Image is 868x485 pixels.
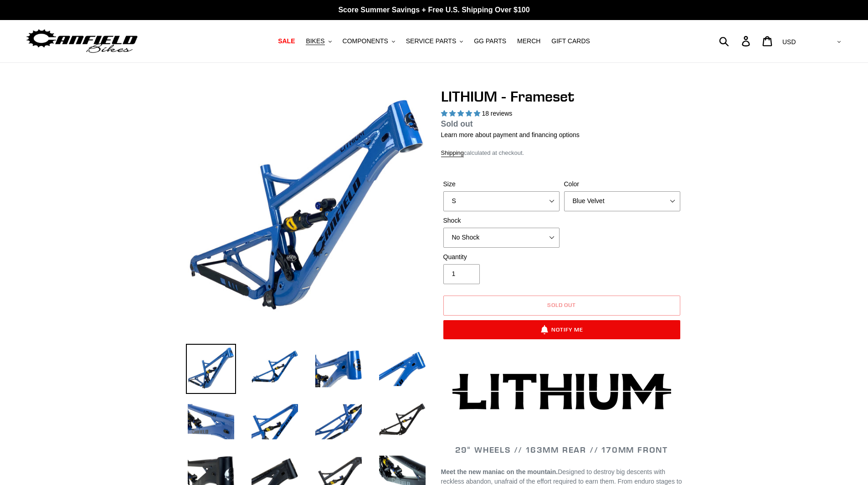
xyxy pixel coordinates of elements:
[441,119,473,128] span: Sold out
[469,35,511,47] a: GG PARTS
[401,35,467,47] button: SERVICE PARTS
[551,37,590,45] span: GIFT CARDS
[278,37,295,45] span: SALE
[25,27,139,56] img: Canfield Bikes
[306,37,324,45] span: BIKES
[441,110,482,117] span: 5.00 stars
[313,344,364,394] img: Load image into Gallery viewer, LITHIUM - Frameset
[513,35,545,47] a: MERCH
[443,252,560,262] label: Quantity
[301,35,336,47] button: BIKES
[186,397,236,447] img: Load image into Gallery viewer, LITHIUM - Frameset
[186,344,236,394] img: Load image into Gallery viewer, LITHIUM - Frameset
[250,344,300,394] img: Load image into Gallery viewer, LITHIUM - Frameset
[441,468,558,475] b: Meet the new maniac on the mountain.
[313,397,364,447] img: Load image into Gallery viewer, LITHIUM - Frameset
[338,35,400,47] button: COMPONENTS
[443,179,560,189] label: Size
[443,216,560,225] label: Shock
[547,35,595,47] a: GIFT CARDS
[452,373,671,410] img: Lithium-Logo_480x480.png
[724,31,747,51] input: Search
[250,397,300,447] img: Load image into Gallery viewer, LITHIUM - Frameset
[455,444,668,455] span: 29" WHEELS // 163mm REAR // 170mm FRONT
[343,37,388,45] span: COMPONENTS
[547,301,576,308] span: Sold out
[406,37,456,45] span: SERVICE PARTS
[443,296,680,316] button: Sold out
[441,131,580,138] a: Learn more about payment and financing options
[441,149,464,157] a: Shipping
[377,344,427,394] img: Load image into Gallery viewer, LITHIUM - Frameset
[273,35,299,47] a: SALE
[443,320,680,339] button: Notify Me
[517,37,540,45] span: MERCH
[441,148,683,158] div: calculated at checkout.
[482,110,512,117] span: 18 reviews
[474,37,506,45] span: GG PARTS
[441,88,683,105] h1: LITHIUM - Frameset
[377,397,427,447] img: Load image into Gallery viewer, LITHIUM - Frameset
[564,179,680,189] label: Color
